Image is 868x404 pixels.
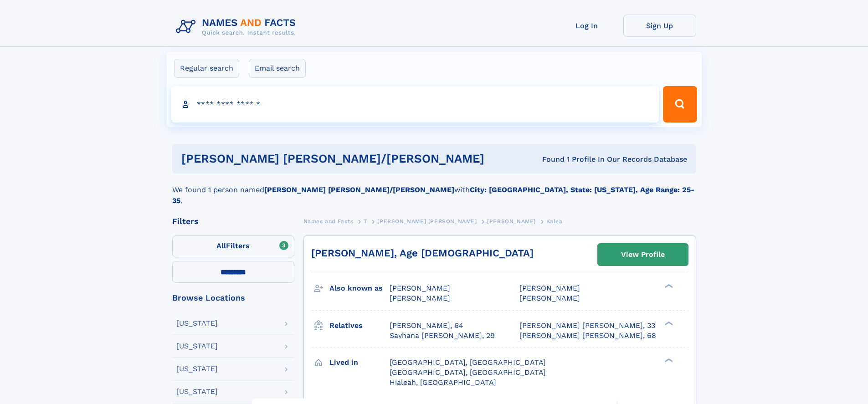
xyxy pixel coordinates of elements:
a: [PERSON_NAME] [PERSON_NAME] [377,215,477,227]
span: [GEOGRAPHIC_DATA], [GEOGRAPHIC_DATA] [390,368,546,377]
div: View Profile [621,244,665,265]
a: [PERSON_NAME] [PERSON_NAME], 33 [519,321,655,331]
b: City: [GEOGRAPHIC_DATA], State: [US_STATE], Age Range: 25-35 [172,185,694,205]
h1: [PERSON_NAME] [PERSON_NAME]/[PERSON_NAME] [181,153,514,164]
label: Regular search [174,59,239,78]
span: Hialeah, [GEOGRAPHIC_DATA] [390,378,496,387]
div: [US_STATE] [176,365,218,373]
span: [PERSON_NAME] [PERSON_NAME] [377,218,477,225]
h3: Lived in [329,355,390,370]
img: Logo Names and Facts [172,15,303,39]
div: ❯ [663,283,673,289]
a: Log In [550,15,623,37]
a: [PERSON_NAME], Age [DEMOGRAPHIC_DATA] [311,247,534,259]
a: Savhana [PERSON_NAME], 29 [390,331,495,341]
div: Filters [172,217,294,225]
span: [PERSON_NAME] [390,294,450,302]
div: [US_STATE] [176,320,218,327]
a: Names and Facts [303,215,354,227]
div: [US_STATE] [176,388,218,395]
h3: Relatives [329,318,390,333]
b: [PERSON_NAME] [PERSON_NAME]/[PERSON_NAME] [264,185,454,194]
div: We found 1 person named with . [172,174,696,206]
div: ❯ [663,320,673,326]
input: search input [171,86,659,123]
a: [PERSON_NAME], 64 [390,321,463,331]
h3: Also known as [329,281,390,296]
span: [PERSON_NAME] [390,284,450,292]
a: [PERSON_NAME] [487,215,536,227]
label: Filters [172,235,294,257]
div: [US_STATE] [176,343,218,350]
span: [GEOGRAPHIC_DATA], [GEOGRAPHIC_DATA] [390,358,546,367]
span: Kalea [546,218,563,225]
span: [PERSON_NAME] [519,284,580,292]
div: ❯ [663,357,673,363]
div: Found 1 Profile In Our Records Database [513,154,687,164]
a: T [364,215,367,227]
span: [PERSON_NAME] [487,218,536,225]
button: Search Button [663,86,697,123]
a: Sign Up [623,15,696,37]
span: All [216,241,226,250]
a: [PERSON_NAME] [PERSON_NAME], 68 [519,331,656,341]
label: Email search [249,59,306,78]
div: Browse Locations [172,294,294,302]
span: [PERSON_NAME] [519,294,580,302]
span: T [364,218,367,225]
a: View Profile [598,244,688,266]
